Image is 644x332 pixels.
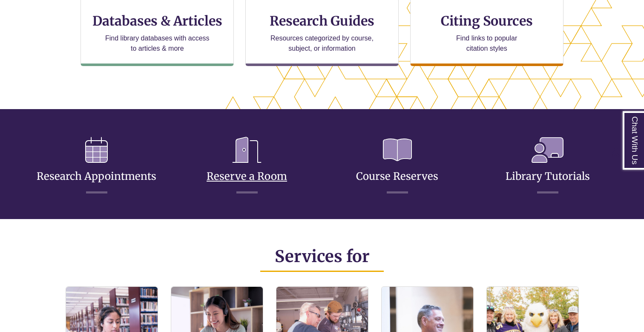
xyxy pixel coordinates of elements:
[207,149,287,183] a: Reserve a Room
[37,149,156,183] a: Research Appointments
[356,149,438,183] a: Course Reserves
[253,13,391,29] h3: Research Guides
[267,33,378,54] p: Resources categorized by course, subject, or information
[88,13,227,29] h3: Databases & Articles
[275,246,370,266] span: Services for
[610,147,642,158] a: Back to Top
[506,149,590,183] a: Library Tutorials
[445,33,528,54] p: Find links to popular citation styles
[435,13,539,29] h3: Citing Sources
[102,33,213,54] p: Find library databases with access to articles & more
